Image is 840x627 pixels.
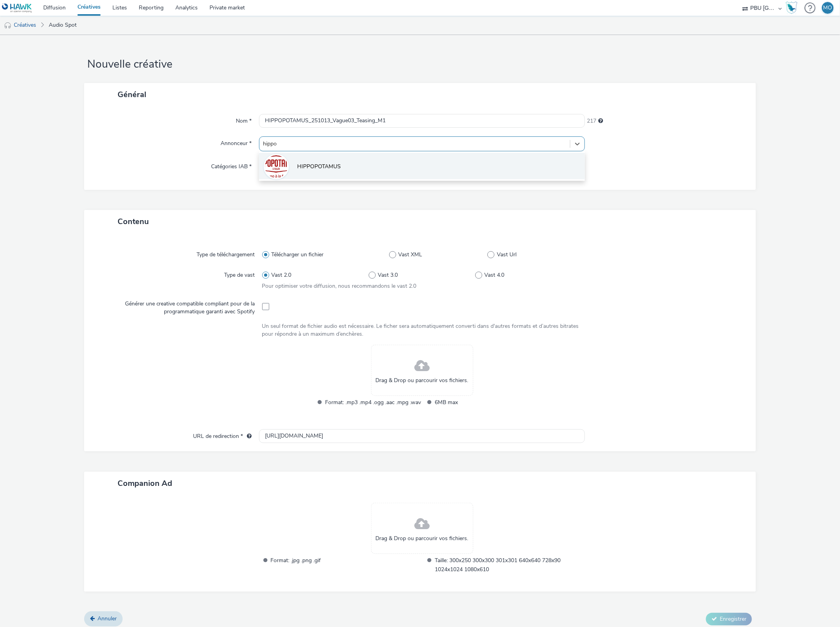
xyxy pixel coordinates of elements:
span: Contenu [118,216,149,227]
span: Général [118,89,146,100]
label: URL de redirection * [190,429,255,440]
span: Drag & Drop ou parcourir vos fichiers. [376,377,469,384]
span: 6MB max [435,398,531,407]
span: Vast XML [398,251,422,259]
span: Pour optimiser votre diffusion, nous recommandons le vast 2.0 [262,282,417,290]
label: Générer une creative compatible compliant pour de la programmatique garanti avec Spotify [98,297,258,316]
span: Vast Url [497,251,516,259]
img: Hawk Academy [786,2,798,14]
span: Taille: 300x250 300x300 301x301 640x640 728x90 1024x1024 1080x610 [435,556,585,574]
a: Audio Spot [45,16,81,35]
span: Vast 4.0 [485,271,505,279]
img: HIPPOPOTAMUS [265,155,288,178]
div: L'URL de redirection sera utilisée comme URL de validation avec certains SSP et ce sera l'URL de ... [243,432,252,440]
div: Un seul format de fichier audio est nécessaire. Le ficher sera automatiquement converti dans d'au... [262,322,582,338]
span: Vast 2.0 [271,271,291,279]
a: Annuler [84,611,123,626]
span: Enregistrer [720,615,746,623]
span: Format: .mp3 .mp4 .ogg .aac .mpg .wav [325,398,421,407]
div: 255 caractères maximum [598,117,603,125]
button: Enregistrer [706,613,752,625]
span: Companion Ad [118,478,172,489]
span: Télécharger un fichier [271,251,324,259]
span: Format: .jpg .png .gif [271,556,421,574]
div: MO [823,2,833,14]
label: Catégories IAB * [208,160,255,171]
span: Drag & Drop ou parcourir vos fichiers. [376,535,469,542]
h1: Nouvelle créative [84,57,756,72]
img: audio [4,22,12,29]
span: Annuler [97,615,117,622]
img: undefined Logo [2,3,32,13]
span: 217 [587,117,596,125]
input: url... [259,429,585,443]
span: Vast 3.0 [378,271,398,279]
a: Hawk Academy [786,2,801,14]
input: Nom [259,114,585,128]
label: Type de téléchargement [194,248,258,259]
label: Nom * [233,114,255,125]
label: Annonceur * [218,136,255,147]
span: HIPPOPOTAMUS [298,163,341,171]
label: Type de vast [221,268,258,279]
